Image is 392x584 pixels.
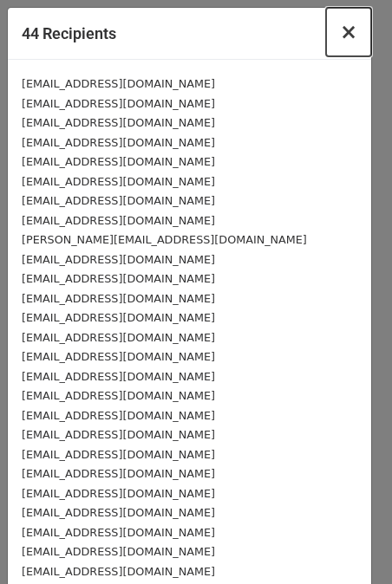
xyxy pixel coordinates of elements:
[22,487,215,500] small: [EMAIL_ADDRESS][DOMAIN_NAME]
[326,8,371,56] button: Close
[305,501,392,584] iframe: Chat Widget
[22,467,215,480] small: [EMAIL_ADDRESS][DOMAIN_NAME]
[22,350,215,363] small: [EMAIL_ADDRESS][DOMAIN_NAME]
[22,77,215,90] small: [EMAIL_ADDRESS][DOMAIN_NAME]
[22,331,215,344] small: [EMAIL_ADDRESS][DOMAIN_NAME]
[22,526,215,539] small: [EMAIL_ADDRESS][DOMAIN_NAME]
[22,428,215,441] small: [EMAIL_ADDRESS][DOMAIN_NAME]
[22,545,215,558] small: [EMAIL_ADDRESS][DOMAIN_NAME]
[22,194,215,207] small: [EMAIL_ADDRESS][DOMAIN_NAME]
[22,116,215,129] small: [EMAIL_ADDRESS][DOMAIN_NAME]
[22,409,215,422] small: [EMAIL_ADDRESS][DOMAIN_NAME]
[22,506,215,519] small: [EMAIL_ADDRESS][DOMAIN_NAME]
[22,233,307,246] small: [PERSON_NAME][EMAIL_ADDRESS][DOMAIN_NAME]
[22,97,215,110] small: [EMAIL_ADDRESS][DOMAIN_NAME]
[22,389,215,402] small: [EMAIL_ADDRESS][DOMAIN_NAME]
[22,136,215,149] small: [EMAIL_ADDRESS][DOMAIN_NAME]
[22,253,215,266] small: [EMAIL_ADDRESS][DOMAIN_NAME]
[22,272,215,285] small: [EMAIL_ADDRESS][DOMAIN_NAME]
[22,311,215,324] small: [EMAIL_ADDRESS][DOMAIN_NAME]
[22,155,215,168] small: [EMAIL_ADDRESS][DOMAIN_NAME]
[22,565,215,578] small: [EMAIL_ADDRESS][DOMAIN_NAME]
[22,292,215,305] small: [EMAIL_ADDRESS][DOMAIN_NAME]
[22,370,215,383] small: [EMAIL_ADDRESS][DOMAIN_NAME]
[340,20,357,44] span: ×
[22,175,215,188] small: [EMAIL_ADDRESS][DOMAIN_NAME]
[22,214,215,227] small: [EMAIL_ADDRESS][DOMAIN_NAME]
[22,448,215,461] small: [EMAIL_ADDRESS][DOMAIN_NAME]
[22,22,116,45] h5: 44 Recipients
